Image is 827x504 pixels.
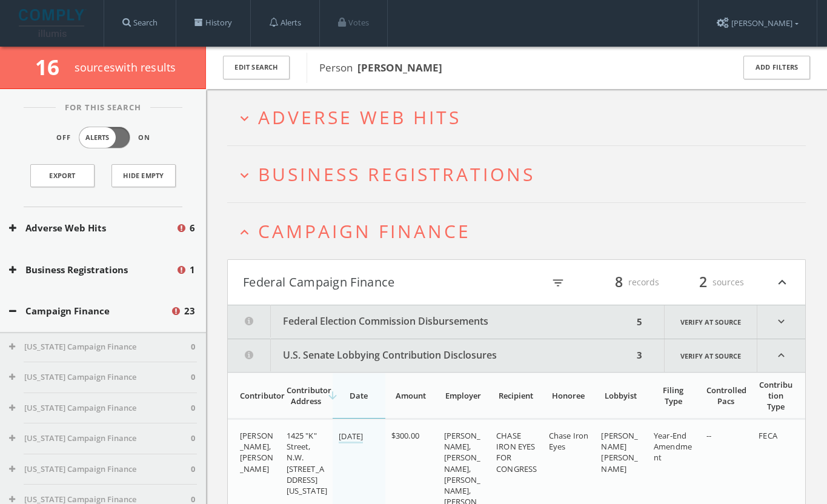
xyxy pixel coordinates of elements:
[9,433,191,445] button: [US_STATE] Campaign Finance
[633,339,646,372] div: 3
[357,61,442,75] b: [PERSON_NAME]
[759,430,777,441] span: FECA
[391,430,419,441] span: $300.00
[9,263,176,277] button: Business Registrations
[236,110,253,127] i: expand_more
[191,402,195,414] span: 0
[236,167,253,184] i: expand_more
[191,371,195,383] span: 0
[258,219,471,244] span: Campaign Finance
[228,305,633,339] button: Federal Election Commission Disbursements
[706,430,711,441] span: --
[339,390,378,401] div: Date
[549,390,588,401] div: Honoree
[9,463,191,476] button: [US_STATE] Campaign Finance
[138,133,150,143] span: On
[56,133,71,143] span: Off
[774,272,790,293] i: expand_less
[706,385,746,406] div: Controlled Pacs
[240,430,273,474] span: [PERSON_NAME], [PERSON_NAME]
[223,56,290,79] button: Edit Search
[258,105,461,130] span: Adverse Web Hits
[601,430,638,474] span: [PERSON_NAME] [PERSON_NAME]
[551,276,565,290] i: filter_list
[228,339,633,372] button: U.S. Senate Lobbying Contribution Disclosures
[319,61,442,75] span: Person
[236,221,806,241] button: expand_lessCampaign Finance
[191,341,195,353] span: 0
[743,56,810,79] button: Add Filters
[236,107,806,127] button: expand_moreAdverse Web Hits
[694,271,712,293] span: 2
[111,164,176,187] button: Hide Empty
[391,390,431,401] div: Amount
[258,162,535,187] span: Business Registrations
[30,164,95,187] a: Export
[191,433,195,445] span: 0
[190,221,195,235] span: 6
[184,304,195,318] span: 23
[586,272,659,293] div: records
[664,305,757,339] a: Verify at source
[190,263,195,277] span: 1
[191,463,195,476] span: 0
[236,224,253,240] i: expand_less
[757,305,805,339] i: expand_more
[9,402,191,414] button: [US_STATE] Campaign Finance
[496,430,537,474] span: CHASE IRON EYES FOR CONGRESS
[35,53,70,81] span: 16
[9,221,176,235] button: Adverse Web Hits
[19,9,87,37] img: illumis
[236,164,806,184] button: expand_moreBusiness Registrations
[633,305,646,339] div: 5
[56,102,150,114] span: For This Search
[287,430,327,496] span: 1425 "K" Street, N.W. [STREET_ADDRESS][US_STATE]
[654,430,692,463] span: Year-End Amendment
[9,341,191,353] button: [US_STATE] Campaign Finance
[243,272,517,293] button: Federal Campaign Finance
[654,385,693,406] div: Filing Type
[339,431,363,443] a: [DATE]
[287,385,326,406] div: Contributor Address
[496,390,536,401] div: Recipient
[9,304,170,318] button: Campaign Finance
[671,272,744,293] div: sources
[549,430,588,452] span: Chase Iron Eyes
[327,390,339,402] i: arrow_downward
[759,379,793,412] div: Contribution Type
[601,390,640,401] div: Lobbyist
[757,339,805,372] i: expand_less
[609,271,628,293] span: 8
[240,390,273,401] div: Contributor
[9,371,191,383] button: [US_STATE] Campaign Finance
[75,60,176,75] span: source s with results
[664,339,757,372] a: Verify at source
[444,390,483,401] div: Employer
